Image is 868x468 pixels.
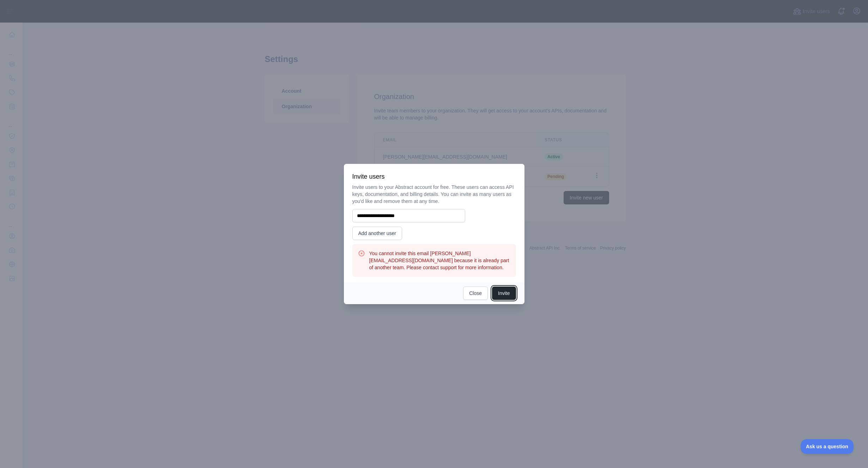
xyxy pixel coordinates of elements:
button: Invite [492,287,516,300]
h3: You cannot invite this email [PERSON_NAME][EMAIL_ADDRESS][DOMAIN_NAME] because it is already part... [369,250,510,271]
button: Add another user [352,227,402,240]
p: Invite users to your Abstract account for free. These users can access API keys, documentation, a... [352,184,516,205]
iframe: Toggle Customer Support [801,439,854,454]
button: Close [463,287,488,300]
h3: Invite users [352,172,516,181]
